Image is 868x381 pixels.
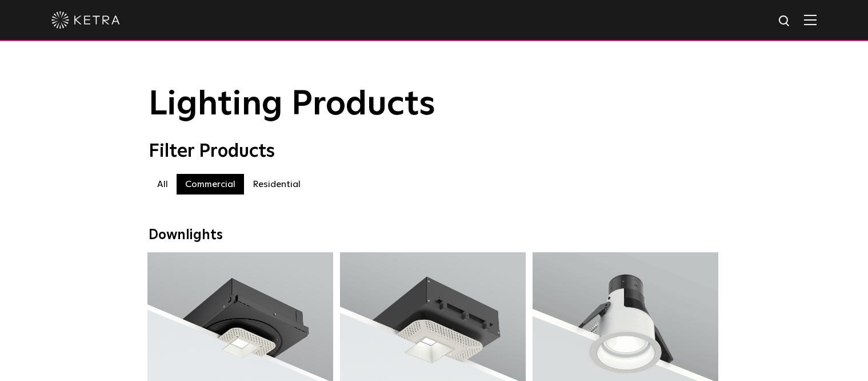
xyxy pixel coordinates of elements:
[149,174,177,195] label: All
[51,11,120,29] img: ketra-logo-2019-white
[149,88,435,122] span: Lighting Products
[149,227,720,244] div: Downlights
[804,14,817,25] img: Hamburger%20Nav.svg
[177,174,244,195] label: Commercial
[244,174,309,195] label: Residential
[778,14,792,29] img: search icon
[149,141,720,162] div: Filter Products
